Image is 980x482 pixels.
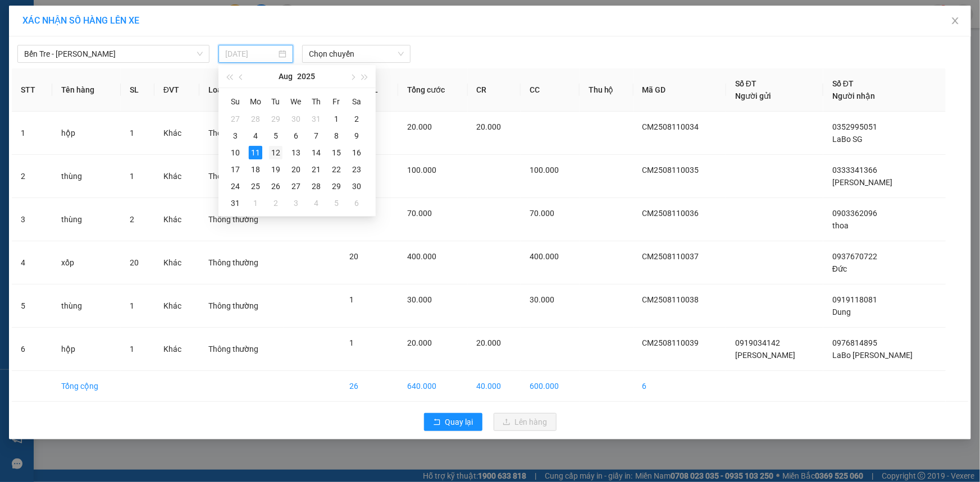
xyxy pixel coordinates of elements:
td: 2025-08-28 [306,178,326,195]
td: 2025-08-15 [326,144,347,161]
td: Khác [154,198,199,241]
td: Tổng cộng [52,371,121,402]
td: 2025-08-09 [347,127,367,144]
th: Thu hộ [580,68,633,112]
td: 4 [12,241,52,284]
span: CM2508110036 [642,209,699,218]
span: 2 [130,215,134,224]
td: Khác [154,155,199,198]
td: 2025-08-11 [245,144,266,161]
span: XÁC NHẬN SỐ HÀNG LÊN XE [22,15,139,26]
td: 2025-09-02 [266,195,286,212]
div: 28 [309,180,323,193]
div: 16 [350,146,363,159]
span: 20 [349,252,358,261]
th: Tu [266,93,286,111]
td: Thông thường [199,155,285,198]
div: 8 [330,129,343,143]
div: 13 [289,146,303,159]
div: 2 [350,112,363,126]
div: 5 [330,196,343,210]
span: Đức [832,264,847,273]
th: Tổng cước [398,68,467,112]
div: 3 [289,196,303,210]
span: 0903362096 [832,209,877,218]
td: Khác [154,328,199,371]
td: 2025-08-20 [286,161,306,178]
td: 2025-08-24 [225,178,245,195]
span: 30.000 [530,295,554,304]
td: 2025-07-29 [266,111,286,127]
td: 2025-08-08 [326,127,347,144]
div: 30 [289,112,303,126]
span: Bến Tre - Hồ Chí Minh [24,45,203,62]
div: 11 [249,146,262,159]
span: 1 [130,128,134,137]
th: CR [468,68,521,112]
span: CM2508110037 [642,252,699,261]
td: 1 [12,112,52,155]
span: Quay lại [445,416,473,428]
div: 20 [289,163,303,176]
div: 12 [269,146,282,159]
td: 6 [633,371,727,402]
div: 27 [229,112,242,126]
td: 2025-08-06 [286,127,306,144]
td: 2025-08-27 [286,178,306,195]
td: 2025-08-04 [245,127,266,144]
span: 70.000 [530,209,554,218]
span: Số ĐT [832,79,854,88]
span: rollback [433,418,441,427]
td: 40.000 [468,371,521,402]
td: 2025-08-18 [245,161,266,178]
td: thùng [52,155,121,198]
div: 3 [229,129,242,143]
td: 2025-08-19 [266,161,286,178]
td: Thông thường [199,328,285,371]
th: Loại hàng [199,68,285,112]
th: SL [121,68,154,112]
span: 0919034142 [735,338,780,347]
span: 0976814895 [832,338,877,347]
span: LaBo SG [832,135,863,144]
span: 0919118081 [832,295,877,304]
div: 9 [350,129,363,143]
div: 28 [249,112,262,126]
div: 29 [330,180,343,193]
div: 29 [269,112,282,126]
th: Mo [245,93,266,111]
td: 2025-08-21 [306,161,326,178]
td: 2025-09-04 [306,195,326,212]
td: thùng [52,198,121,241]
td: 2025-09-06 [347,195,367,212]
span: 1 [130,345,134,354]
td: 2025-08-14 [306,144,326,161]
span: Số ĐT [735,79,756,88]
td: 2025-07-27 [225,111,245,127]
span: Chọn chuyến [309,45,404,62]
td: 640.000 [398,371,467,402]
td: 600.000 [521,371,580,402]
th: Th [306,93,326,111]
button: uploadLên hàng [494,413,557,431]
div: 30.000 [106,71,222,86]
span: Gửi: [10,11,27,22]
td: Khác [154,112,199,155]
td: thùng [52,284,121,328]
td: Thông thường [199,241,285,284]
div: 6 [289,129,303,143]
td: 2025-08-31 [225,195,245,212]
span: [PERSON_NAME] [735,351,795,360]
th: Sa [347,93,367,111]
td: 2025-08-07 [306,127,326,144]
div: 1 [249,196,262,210]
div: 4 [249,129,262,143]
span: CM2508110034 [642,122,699,131]
div: 15 [330,146,343,159]
td: Thông thường [199,112,285,155]
th: CC [521,68,580,112]
td: 2025-09-01 [245,195,266,212]
div: 22 [330,163,343,176]
span: 20.000 [477,122,502,131]
span: 70.000 [407,209,432,218]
